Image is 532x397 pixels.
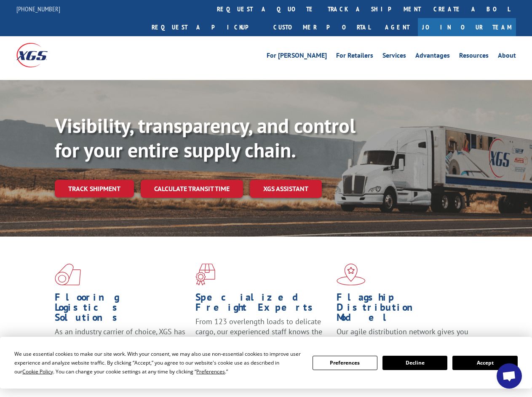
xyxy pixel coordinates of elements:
[336,52,373,61] a: For Retailers
[498,52,516,61] a: About
[459,52,489,61] a: Resources
[141,180,243,198] a: Calculate transit time
[16,5,60,13] a: [PHONE_NUMBER]
[267,18,377,36] a: Customer Portal
[267,52,327,61] a: For [PERSON_NAME]
[337,264,366,285] img: xgs-icon-flagship-distribution-model-red
[14,349,302,376] div: We use essential cookies to make our site work. With your consent, we may also use non-essential ...
[195,264,215,285] img: xgs-icon-focused-on-flooring-red
[382,356,447,370] button: Decline
[55,327,185,357] span: As an industry carrier of choice, XGS has brought innovation and dedication to flooring logistics...
[418,18,516,36] a: Join Our Team
[195,317,330,354] p: From 123 overlength loads to delicate cargo, our experienced staff knows the best way to move you...
[250,180,322,198] a: XGS ASSISTANT
[382,52,406,61] a: Services
[22,368,53,375] span: Cookie Policy
[337,327,468,357] span: Our agile distribution network gives you nationwide inventory management on demand.
[55,264,81,285] img: xgs-icon-total-supply-chain-intelligence-red
[377,18,418,36] a: Agent
[55,180,134,197] a: Track shipment
[415,52,450,61] a: Advantages
[55,112,356,163] b: Visibility, transparency, and control for your entire supply chain.
[145,18,267,36] a: Request a pickup
[337,292,471,327] h1: Flagship Distribution Model
[313,356,377,370] button: Preferences
[497,363,522,389] div: Open chat
[196,368,225,375] span: Preferences
[195,292,330,317] h1: Specialized Freight Experts
[55,292,189,327] h1: Flooring Logistics Solutions
[452,356,517,370] button: Accept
